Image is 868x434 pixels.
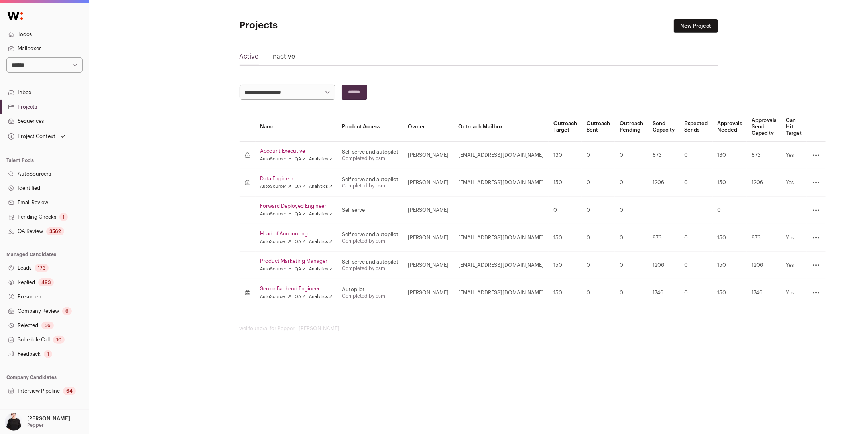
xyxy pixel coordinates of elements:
[309,294,333,300] a: Analytics ↗
[582,169,615,197] td: 0
[648,142,679,169] td: 873
[679,252,713,279] td: 0
[260,231,333,237] a: Head of Accounting
[549,279,582,307] td: 150
[403,112,453,142] th: Owner
[337,112,403,142] th: Product Access
[615,169,648,197] td: 0
[713,142,747,169] td: 130
[6,133,55,140] div: Project Context
[260,266,291,272] a: AutoSourcer ↗
[342,156,385,161] a: Completed by csm
[63,387,76,395] div: 64
[38,278,54,286] div: 493
[403,279,453,307] td: [PERSON_NAME]
[403,169,453,197] td: [PERSON_NAME]
[615,142,648,169] td: 0
[713,224,747,252] td: 150
[240,19,399,32] h1: Projects
[260,258,333,264] a: Product Marketing Manager
[549,197,582,224] td: 0
[747,252,781,279] td: 1206
[309,156,333,162] a: Analytics ↗
[615,197,648,224] td: 0
[3,413,72,431] button: Open dropdown
[549,252,582,279] td: 150
[309,239,333,245] a: Analytics ↗
[453,112,549,142] th: Outreach Mailbox
[6,131,67,142] button: Open dropdown
[295,156,306,162] a: QA ↗
[781,279,807,307] td: Yes
[62,307,72,315] div: 6
[41,322,54,329] div: 36
[615,279,648,307] td: 0
[260,203,333,209] a: Forward Deployed Engineer
[46,227,64,235] div: 3562
[295,183,306,190] a: QA ↗
[342,176,398,183] div: Self serve and autopilot
[342,294,385,298] a: Completed by csm
[781,142,807,169] td: Yes
[260,239,291,245] a: AutoSourcer ↗
[240,52,259,65] a: Active
[582,112,615,142] th: Outreach Sent
[295,266,306,272] a: QA ↗
[549,112,582,142] th: Outreach Target
[582,279,615,307] td: 0
[679,169,713,197] td: 0
[35,264,49,272] div: 173
[453,142,549,169] td: [EMAIL_ADDRESS][DOMAIN_NAME]
[453,252,549,279] td: [EMAIL_ADDRESS][DOMAIN_NAME]
[747,142,781,169] td: 873
[453,224,549,252] td: [EMAIL_ADDRESS][DOMAIN_NAME]
[309,266,333,272] a: Analytics ↗
[59,213,68,221] div: 1
[615,112,648,142] th: Outreach Pending
[453,279,549,307] td: [EMAIL_ADDRESS][DOMAIN_NAME]
[781,112,807,142] th: Can Hit Target
[260,148,333,154] a: Account Executive
[747,224,781,252] td: 873
[679,112,713,142] th: Expected Sends
[549,169,582,197] td: 150
[582,197,615,224] td: 0
[713,252,747,279] td: 150
[747,279,781,307] td: 1746
[256,112,338,142] th: Name
[5,413,22,431] img: 9240684-medium_jpg
[582,252,615,279] td: 0
[582,224,615,252] td: 0
[648,112,679,142] th: Send Capacity
[295,211,306,217] a: QA ↗
[342,149,398,155] div: Self serve and autopilot
[260,211,291,217] a: AutoSourcer ↗
[342,286,398,293] div: Autopilot
[747,169,781,197] td: 1206
[260,286,333,292] a: Senior Backend Engineer
[713,279,747,307] td: 150
[27,416,70,422] p: [PERSON_NAME]
[648,279,679,307] td: 1746
[713,112,747,142] th: Approvals Needed
[240,325,718,332] footer: wellfound:ai for Pepper - [PERSON_NAME]
[295,239,306,245] a: QA ↗
[679,224,713,252] td: 0
[3,8,27,24] img: Wellfound
[549,224,582,252] td: 150
[403,142,453,169] td: [PERSON_NAME]
[342,239,385,243] a: Completed by csm
[403,252,453,279] td: [PERSON_NAME]
[403,197,453,224] td: [PERSON_NAME]
[342,231,398,238] div: Self serve and autopilot
[674,19,718,33] a: New Project
[44,350,52,358] div: 1
[648,224,679,252] td: 873
[615,252,648,279] td: 0
[53,336,65,344] div: 10
[342,259,398,265] div: Self serve and autopilot
[781,169,807,197] td: Yes
[295,294,306,300] a: QA ↗
[309,183,333,190] a: Analytics ↗
[27,422,44,428] p: Pepper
